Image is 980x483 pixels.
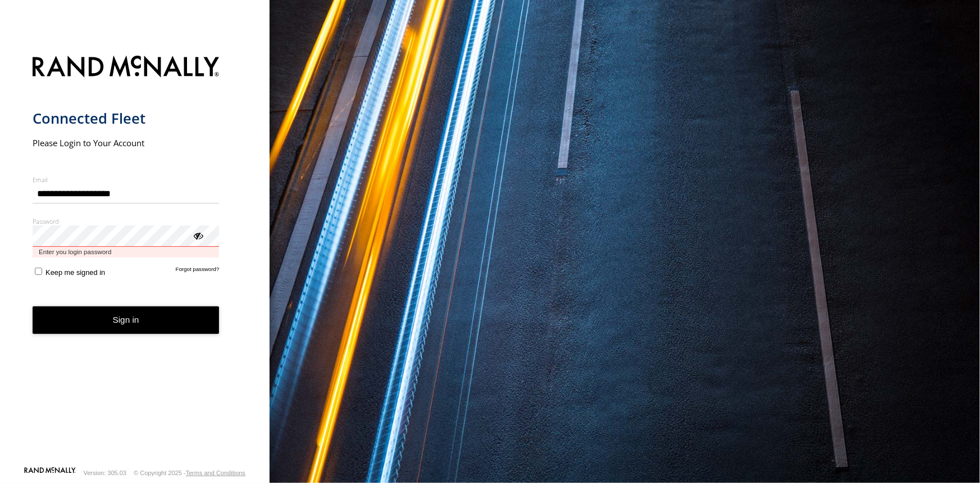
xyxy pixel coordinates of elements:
label: Email [33,175,220,184]
span: Keep me signed in [45,268,105,277]
span: Enter you login password [33,247,220,258]
h2: Please Login to Your Account [33,137,220,148]
a: Terms and Conditions [186,470,245,476]
div: ViewPassword [192,229,203,241]
div: © Copyright 2025 - [134,470,245,476]
a: Visit our Website [24,467,76,479]
a: Forgot password? [176,266,220,277]
input: Keep me signed in [35,268,42,275]
img: Rand McNally [33,53,220,82]
label: Password [33,217,220,225]
button: Sign in [33,306,220,334]
div: Version: 305.03 [84,470,126,476]
h1: Connected Fleet [33,109,220,128]
form: main [33,49,238,466]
